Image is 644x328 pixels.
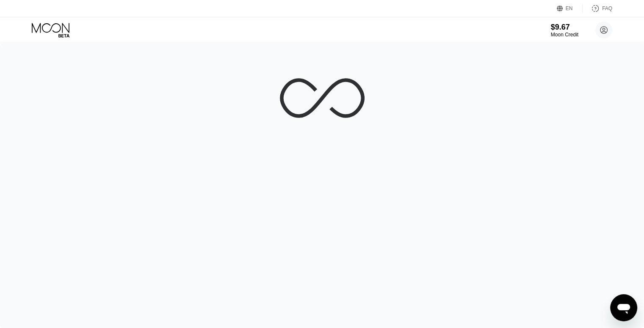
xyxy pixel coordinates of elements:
[551,23,578,32] div: $9.67
[610,294,637,321] iframe: Button to launch messaging window
[551,32,578,38] div: Moon Credit
[583,4,612,13] div: FAQ
[551,23,578,38] div: $9.67Moon Credit
[602,5,612,11] div: FAQ
[566,5,573,11] div: EN
[557,4,583,13] div: EN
